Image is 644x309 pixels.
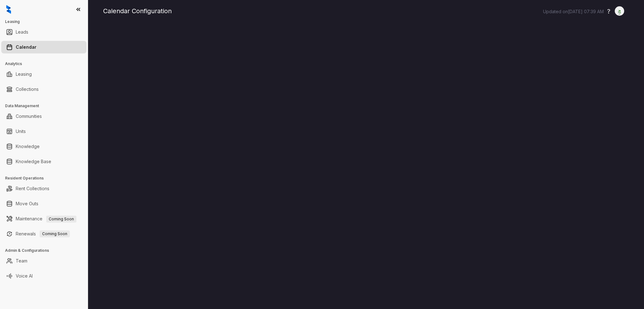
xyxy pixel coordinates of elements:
[5,61,88,67] h3: Analytics
[16,68,32,80] a: Leasing
[5,175,88,181] h3: Resident Operations
[16,270,33,282] a: Voice AI
[1,197,86,210] li: Move Outs
[16,155,51,168] a: Knowledge Base
[543,8,604,15] p: Updated on [DATE] 07:39 AM
[16,125,26,138] a: Units
[103,6,629,16] div: Calendar Configuration
[1,41,86,53] li: Calendar
[16,197,38,210] a: Move Outs
[16,140,40,153] a: Knowledge
[5,248,88,253] h3: Admin & Configurations
[1,68,86,80] li: Leasing
[103,25,629,309] iframe: retool
[1,182,86,195] li: Rent Collections
[607,7,610,16] button: ?
[1,155,86,168] li: Knowledge Base
[16,83,39,96] a: Collections
[40,230,70,237] span: Coming Soon
[5,103,88,109] h3: Data Management
[1,228,86,240] li: Renewals
[5,19,88,25] h3: Leasing
[615,8,624,14] img: UserAvatar
[16,26,28,38] a: Leads
[16,41,36,53] a: Calendar
[1,125,86,138] li: Units
[16,228,70,240] a: RenewalsComing Soon
[16,182,49,195] a: Rent Collections
[46,216,76,223] span: Coming Soon
[1,110,86,123] li: Communities
[1,26,86,38] li: Leads
[1,140,86,153] li: Knowledge
[1,270,86,282] li: Voice AI
[16,110,42,123] a: Communities
[1,212,86,225] li: Maintenance
[1,255,86,267] li: Team
[6,5,11,14] img: logo
[1,83,86,96] li: Collections
[16,255,27,267] a: Team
